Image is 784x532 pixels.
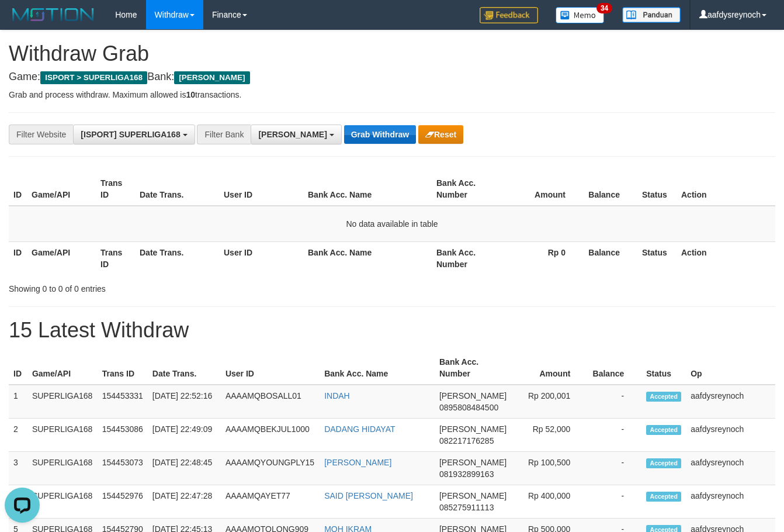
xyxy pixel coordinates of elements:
th: Bank Acc. Number [432,241,501,275]
td: SUPERLIGA168 [27,452,98,485]
span: Copy 085275911113 to clipboard [439,503,494,512]
button: Grab Withdraw [344,125,416,144]
td: 154452976 [98,485,148,519]
td: aafdysreynoch [686,419,775,452]
th: Bank Acc. Number [435,351,511,385]
th: Status [637,241,677,275]
td: Rp 52,000 [511,419,588,452]
div: Showing 0 to 0 of 0 entries [9,278,318,295]
span: [PERSON_NAME] [174,71,249,84]
td: 154453073 [98,452,148,485]
th: Date Trans. [135,172,219,206]
img: Feedback.jpg [480,7,538,23]
span: Accepted [646,392,681,402]
td: aafdysreynoch [686,485,775,519]
span: [PERSON_NAME] [439,458,507,467]
td: AAAAMQBEKJUL1000 [221,419,320,452]
th: Trans ID [96,241,135,275]
button: [PERSON_NAME] [251,125,341,144]
th: Trans ID [96,172,135,206]
th: User ID [219,172,303,206]
button: Open LiveChat chat widget [5,5,40,40]
td: [DATE] 22:52:16 [148,385,221,419]
td: - [588,419,641,452]
td: SUPERLIGA168 [27,419,98,452]
td: aafdysreynoch [686,452,775,485]
th: Balance [583,241,637,275]
td: Rp 400,000 [511,485,588,519]
img: MOTION_logo.png [9,6,98,23]
td: SUPERLIGA168 [27,385,98,419]
span: Copy 082217176285 to clipboard [439,436,494,445]
button: [ISPORT] SUPERLIGA168 [73,125,195,144]
h1: Withdraw Grab [9,42,775,65]
td: AAAAMQAYET77 [221,485,320,519]
p: Grab and process withdraw. Maximum allowed is transactions. [9,89,775,101]
td: AAAAMQYOUNGPLY15 [221,452,320,485]
td: 1 [9,385,27,419]
span: [PERSON_NAME] [439,424,507,434]
th: Action [677,172,775,206]
td: - [588,485,641,519]
th: Date Trans. [148,351,221,385]
span: Copy 081932899163 to clipboard [439,469,494,479]
th: Status [641,351,686,385]
th: ID [9,172,27,206]
span: ISPORT > SUPERLIGA168 [40,71,147,84]
td: No data available in table [9,206,775,242]
th: Bank Acc. Name [303,172,432,206]
img: Button%20Memo.svg [556,7,605,23]
td: - [588,385,641,419]
th: Game/API [27,241,96,275]
td: Rp 100,500 [511,452,588,485]
a: DADANG HIDAYAT [324,424,395,434]
th: Game/API [27,351,98,385]
td: AAAAMQBOSALL01 [221,385,320,419]
span: [PERSON_NAME] [439,391,507,400]
td: [DATE] 22:47:28 [148,485,221,519]
th: Op [686,351,775,385]
span: [ISPORT] SUPERLIGA168 [81,130,180,139]
h1: 15 Latest Withdraw [9,319,775,342]
th: Bank Acc. Name [320,351,435,385]
th: Amount [501,172,583,206]
span: 34 [596,3,612,13]
span: Accepted [646,458,681,468]
span: Copy 0895808484500 to clipboard [439,403,498,412]
td: aafdysreynoch [686,385,775,419]
th: Game/API [27,172,96,206]
th: Bank Acc. Number [432,172,501,206]
td: Rp 200,001 [511,385,588,419]
td: 154453331 [98,385,148,419]
th: Action [677,241,775,275]
div: Filter Website [9,125,73,144]
td: 3 [9,452,27,485]
th: Trans ID [98,351,148,385]
th: User ID [219,241,303,275]
th: ID [9,241,27,275]
a: SAID [PERSON_NAME] [324,491,413,500]
div: Filter Bank [197,125,251,144]
th: Status [637,172,677,206]
td: 154453086 [98,419,148,452]
a: [PERSON_NAME] [324,458,391,467]
button: Reset [418,125,463,144]
th: Rp 0 [501,241,583,275]
th: Date Trans. [135,241,219,275]
span: Accepted [646,425,681,435]
span: [PERSON_NAME] [258,130,327,139]
h4: Game: Bank: [9,71,775,83]
span: [PERSON_NAME] [439,491,507,500]
th: Balance [583,172,637,206]
th: Bank Acc. Name [303,241,432,275]
td: 2 [9,419,27,452]
a: INDAH [324,391,350,400]
th: ID [9,351,27,385]
strong: 10 [186,90,195,99]
img: panduan.png [622,7,681,23]
th: User ID [221,351,320,385]
td: - [588,452,641,485]
span: Accepted [646,492,681,502]
td: [DATE] 22:49:09 [148,419,221,452]
th: Balance [588,351,641,385]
